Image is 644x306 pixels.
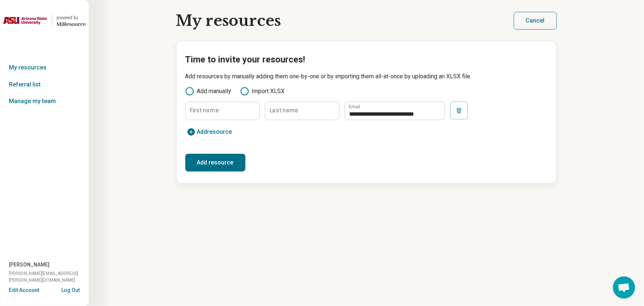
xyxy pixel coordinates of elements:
button: Log Out [61,286,80,292]
p: Add resources by manually adding them one-by-one or by importing them all-at-once by uploading an... [185,72,548,81]
label: Last name [269,108,299,113]
label: Import XLSX [240,87,285,96]
button: Edit Account [9,286,39,294]
span: Add resource [197,129,232,135]
a: Arizona State Universitypowered by [3,12,86,30]
div: powered by [56,14,86,21]
img: Arizona State University [3,12,47,30]
button: Add resource [185,154,245,171]
button: Remove [450,102,468,119]
label: Add manually [185,87,231,96]
button: Cancel [514,12,557,30]
button: Addresource [185,126,234,138]
label: Email [349,105,361,109]
label: First name [190,108,219,113]
div: Open chat [613,276,635,299]
span: [PERSON_NAME] [9,261,49,269]
span: [PERSON_NAME][EMAIL_ADDRESS][PERSON_NAME][DOMAIN_NAME] [9,270,89,283]
h2: Time to invite your resources! [185,53,548,66]
h1: My resources [176,12,281,29]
